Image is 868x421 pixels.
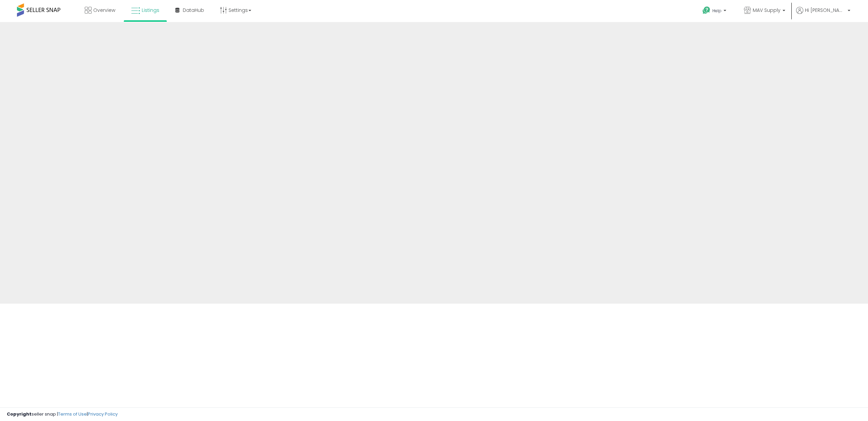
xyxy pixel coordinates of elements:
a: Help [697,1,733,22]
span: Overview [93,7,115,14]
span: Listings [142,7,159,14]
a: Hi [PERSON_NAME] [796,7,850,22]
i: Get Help [702,6,711,15]
span: Hi [PERSON_NAME] [805,7,846,14]
span: DataHub [183,7,204,14]
span: MAV Supply [753,7,781,14]
span: Help [712,8,722,14]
